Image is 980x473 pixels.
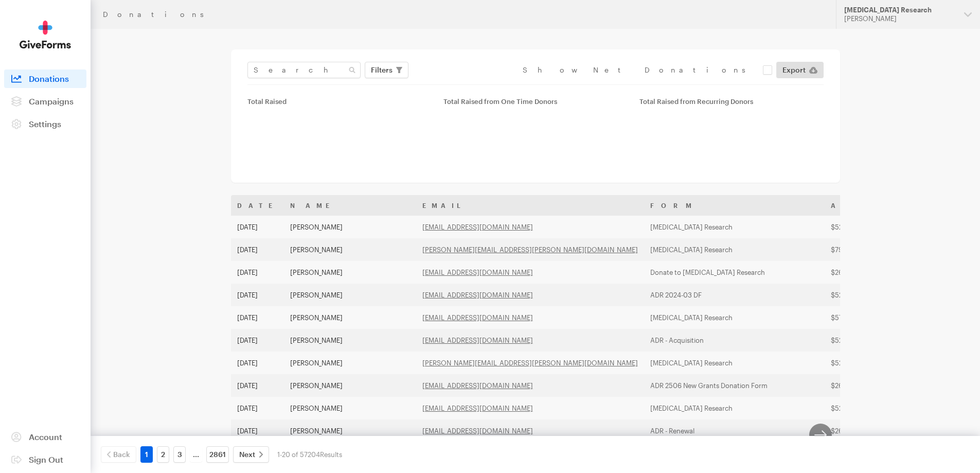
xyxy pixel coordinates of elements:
a: [EMAIL_ADDRESS][DOMAIN_NAME] [422,313,533,322]
a: Donations [4,69,86,88]
td: $26.58 [825,374,908,397]
td: [DATE] [231,238,284,261]
a: [EMAIL_ADDRESS][DOMAIN_NAME] [422,427,533,435]
td: [MEDICAL_DATA] Research [644,352,825,374]
td: $262.92 [825,419,908,442]
td: ADR - Acquisition [644,329,825,352]
td: [DATE] [231,329,284,352]
span: Filters [371,64,393,76]
a: [EMAIL_ADDRESS][DOMAIN_NAME] [422,404,533,412]
td: [DATE] [231,397,284,419]
td: [PERSON_NAME] [284,238,416,261]
a: Settings [4,115,86,133]
td: [DATE] [231,261,284,284]
a: 2861 [206,446,229,463]
td: [DATE] [231,306,284,329]
a: Sign Out [4,450,86,469]
td: $26.58 [825,261,908,284]
span: Campaigns [29,96,74,106]
a: Export [776,62,824,78]
span: Donations [29,74,69,83]
a: [EMAIL_ADDRESS][DOMAIN_NAME] [422,291,533,299]
a: [PERSON_NAME][EMAIL_ADDRESS][PERSON_NAME][DOMAIN_NAME] [422,359,638,367]
div: [PERSON_NAME] [844,14,956,23]
td: $52.84 [825,329,908,352]
span: Results [320,450,342,459]
div: Total Raised from One Time Donors [443,97,627,106]
div: Total Raised from Recurring Donors [639,97,823,106]
button: Filters [365,62,408,78]
span: Sign Out [29,454,63,464]
div: [MEDICAL_DATA] Research [844,6,956,14]
div: 1-20 of 57204 [277,446,342,463]
td: [PERSON_NAME] [284,352,416,374]
a: [EMAIL_ADDRESS][DOMAIN_NAME] [422,336,533,344]
input: Search Name & Email [247,62,361,78]
td: [PERSON_NAME] [284,216,416,238]
td: $57.04 [825,306,908,329]
th: Amount [825,195,908,216]
div: Total Raised [247,97,431,106]
td: [DATE] [231,419,284,442]
td: $52.84 [825,397,908,419]
td: [MEDICAL_DATA] Research [644,238,825,261]
td: [PERSON_NAME] [284,284,416,306]
img: GiveForms [20,21,71,49]
td: [PERSON_NAME] [284,374,416,397]
td: [PERSON_NAME] [284,261,416,284]
a: [EMAIL_ADDRESS][DOMAIN_NAME] [422,381,533,390]
td: [DATE] [231,216,284,238]
span: Settings [29,119,61,129]
td: Donate to [MEDICAL_DATA] Research [644,261,825,284]
td: $52.84 [825,284,908,306]
td: [MEDICAL_DATA] Research [644,216,825,238]
td: ADR 2024-03 DF [644,284,825,306]
th: Form [644,195,825,216]
span: Account [29,432,62,442]
td: ADR - Renewal [644,419,825,442]
td: $79.10 [825,238,908,261]
th: Date [231,195,284,216]
td: [DATE] [231,284,284,306]
span: Export [782,64,806,76]
a: [EMAIL_ADDRESS][DOMAIN_NAME] [422,223,533,231]
td: [MEDICAL_DATA] Research [644,397,825,419]
td: $52.84 [825,216,908,238]
a: [EMAIL_ADDRESS][DOMAIN_NAME] [422,268,533,276]
td: [DATE] [231,374,284,397]
td: [PERSON_NAME] [284,329,416,352]
td: [PERSON_NAME] [284,419,416,442]
span: Next [239,448,255,461]
a: [PERSON_NAME][EMAIL_ADDRESS][PERSON_NAME][DOMAIN_NAME] [422,246,638,254]
th: Name [284,195,416,216]
a: 3 [173,446,186,463]
a: Next [233,446,269,463]
a: Campaigns [4,92,86,111]
th: Email [416,195,644,216]
td: [PERSON_NAME] [284,306,416,329]
a: Account [4,428,86,446]
td: [PERSON_NAME] [284,397,416,419]
a: 2 [157,446,169,463]
td: $52.84 [825,352,908,374]
td: ADR 2506 New Grants Donation Form [644,374,825,397]
td: [MEDICAL_DATA] Research [644,306,825,329]
td: [DATE] [231,352,284,374]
